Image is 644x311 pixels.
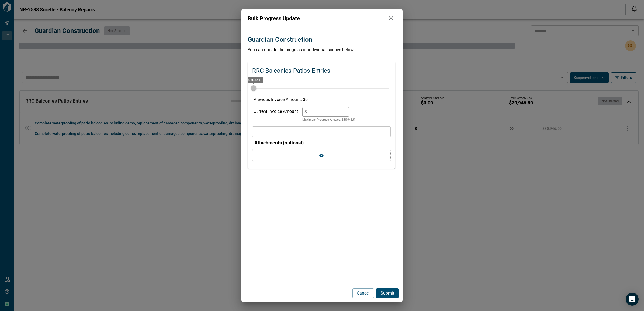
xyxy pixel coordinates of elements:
div: Current Invoice Amount [254,107,298,122]
button: Cancel [352,288,374,298]
button: Submit [376,288,399,298]
p: Submit [380,290,394,296]
p: Attachments (optional) [254,139,391,146]
div: Open Intercom Messenger [626,293,639,306]
p: You can update the progress of individual scopes below: [248,47,396,53]
p: RRC Balconies Patios Entries [252,66,330,75]
span: $ [304,109,307,114]
p: Previous Invoice Amount: $ 0 [254,96,389,103]
p: Bulk Progress Update [248,14,386,22]
p: Maximum Progress Allowed: $ 30,946.5 [302,118,355,122]
p: Cancel [357,290,370,296]
p: Guardian Construction [248,35,312,44]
